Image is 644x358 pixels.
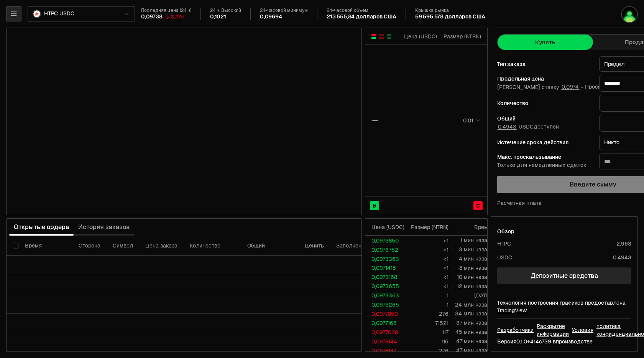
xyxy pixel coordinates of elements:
font: Условия [572,327,593,333]
font: 0,0974 [562,83,579,90]
a: ​​TradingView. [497,307,527,314]
font: 1 [447,302,449,309]
font: Размер ( [411,224,433,231]
font: Депозитные средства [531,272,598,280]
font: Последняя цена (24 ч) [141,7,191,13]
font: Общий [247,242,265,249]
font: производстве [556,338,593,345]
font: Количество [497,100,528,107]
font: ) [480,33,481,40]
font: Предел [604,61,624,68]
img: SubZero [622,7,637,22]
font: 34 млн назад [455,310,491,317]
font: Время [25,242,42,249]
button: Показывать только ордера на покупку [386,33,392,40]
font: [PERSON_NAME] ставку [497,84,559,91]
font: 37 мин назад [456,319,491,326]
font: 45 мин назад [455,328,491,335]
font: Цена ( [404,33,421,40]
font: 117 [442,329,449,336]
font: Заполненный [336,242,372,249]
font: в [553,338,556,345]
font: ) [435,33,437,40]
font: 24-часовой объем [327,7,368,13]
font: Обзор [497,228,514,235]
font: Общий [497,115,516,122]
font: Количество [190,242,220,249]
font: 8 мин назад [459,264,491,271]
font: Цена ( [371,224,388,231]
font: 10 мин назад [457,274,491,280]
font: <1 [444,283,449,290]
font: Б [373,202,376,209]
font: История заказов [78,223,130,231]
font: Раскрытие информации [537,323,569,337]
font: 0,0971418 [371,265,396,272]
font: 0,0973363 [371,292,399,299]
font: 1 [447,292,449,299]
font: 24 млн назад [455,301,491,308]
font: Цена заказа [145,242,177,249]
font: 116 [442,338,449,345]
font: Истечение срока действия [497,139,568,146]
font: 0,1021 [210,13,226,20]
font: — [371,115,378,125]
font: USDC [421,33,435,40]
font: 0,0978144 [371,347,397,354]
font: Время [474,224,491,231]
font: 0,0973168 [371,274,397,281]
font: 1 мин назад [460,237,491,244]
font: [DATE] [474,292,491,299]
font: Предельная цена [497,75,544,82]
font: Ценить [305,242,324,249]
font: Версия [497,338,516,345]
font: USDC [497,254,512,261]
font: 0,0973850 [371,237,399,244]
button: 0,0974 [561,84,580,90]
font: 0.1.0 [516,338,527,345]
font: 276 [439,310,449,317]
font: Купить [535,38,555,46]
font: 0,09694 [260,13,282,20]
font: НТРС [44,10,58,17]
button: Выбрать все [13,243,19,249]
font: 0,01 [463,117,473,124]
font: USDC [59,10,74,17]
font: + [527,338,530,345]
font: 71521 [435,320,449,327]
font: Разработчики [497,327,534,333]
font: доступен [534,123,559,130]
font: 0,0973265 [371,302,399,309]
font: 0,0973655 [371,283,399,290]
font: - [581,84,583,91]
font: 0,0973363 [371,256,399,262]
font: Расчетная плата [497,200,542,206]
font: 0,09738 [141,13,163,20]
font: Символ [113,242,133,249]
font: Открытые ордера [14,223,69,231]
font: 3,27% [171,14,184,20]
font: 0,4943 [498,123,516,130]
font: 0,0973752 [371,246,398,253]
font: Макс. проскальзывание [497,153,561,160]
font: USDC [519,123,534,130]
a: Разработчики [497,326,534,334]
a: Условия [572,326,593,334]
font: 0,0977166 [371,320,397,327]
font: 414c739 [530,338,551,345]
font: ) [447,224,449,231]
font: 24-часовой минимум [260,7,308,13]
font: USDC [388,224,403,231]
button: Показать ордера на покупку и продажу [371,33,377,40]
font: 2.963 [616,240,631,247]
font: <1 [444,237,449,244]
span: 414c7397c7ad38d7df32d359b9d1025ad80cce39 [530,338,551,345]
font: 47 мин назад [456,347,491,354]
iframe: Финансовая диаграмма [7,28,361,215]
font: 3 мин назад [459,246,491,253]
font: 59 595 578 долларов США [415,13,485,20]
font: NTRN [466,33,480,40]
font: <1 [444,256,449,262]
font: С [476,202,480,209]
